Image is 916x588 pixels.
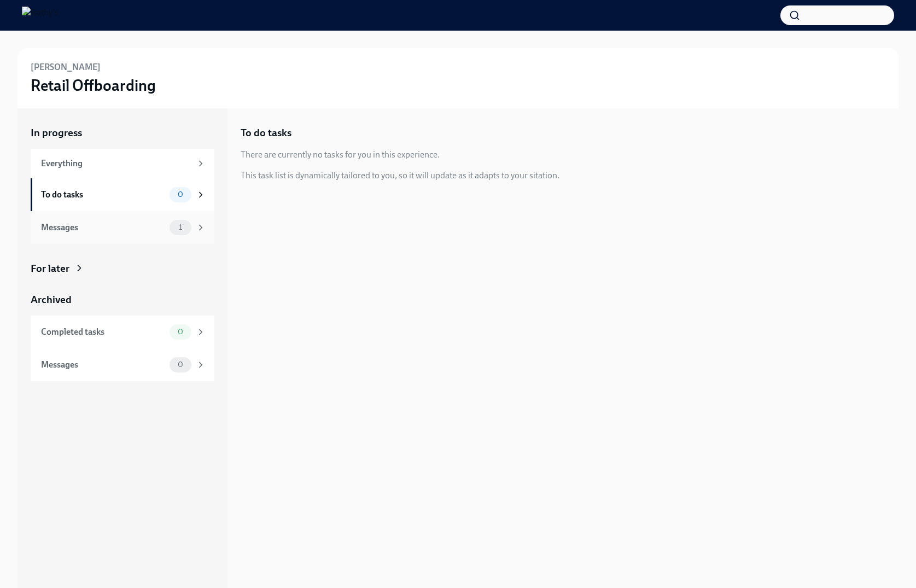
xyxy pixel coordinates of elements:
div: For later [31,261,69,276]
span: 0 [171,190,190,199]
a: In progress [31,126,214,140]
div: Completed tasks [41,326,165,338]
a: Archived [31,293,214,307]
a: Completed tasks0 [31,316,214,348]
a: Everything [31,149,214,178]
h5: To do tasks [241,126,291,140]
div: This task list is dynamically tailored to you, so it will update as it adapts to your sitation. [241,170,559,182]
a: To do tasks0 [31,178,214,211]
div: Everything [41,158,191,170]
div: Messages [41,222,165,234]
a: Messages1 [31,211,214,244]
a: Messages0 [31,348,214,381]
h3: Retail Offboarding [31,75,156,95]
h6: [PERSON_NAME] [31,61,101,73]
span: 0 [171,360,190,369]
span: 0 [171,328,190,336]
a: For later [31,261,214,276]
div: To do tasks [41,189,165,201]
span: 1 [172,223,189,231]
div: Messages [41,359,165,371]
img: Rothy's [22,7,59,24]
div: There are currently no tasks for you in this experience. [241,149,440,161]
